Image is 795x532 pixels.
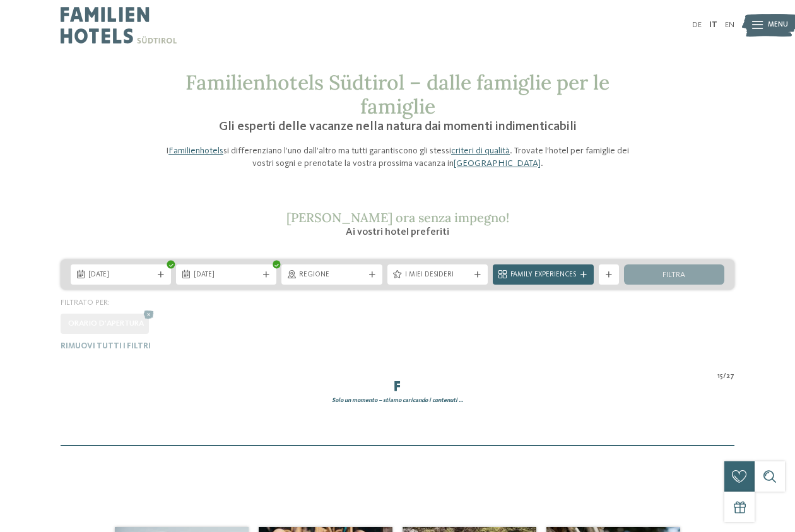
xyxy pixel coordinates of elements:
[168,146,223,155] a: Familienhotels
[723,372,726,382] span: /
[194,270,259,280] span: [DATE]
[286,210,509,225] span: [PERSON_NAME] ora senza impegno!
[725,21,734,29] a: EN
[219,121,577,133] span: Gli esperti delle vacanze nella natura dai momenti indimenticabili
[709,21,717,29] a: IT
[451,146,510,155] a: criteri di qualità
[56,396,739,405] div: Solo un momento – stiamo caricando i contenuti …
[768,20,788,30] span: Menu
[158,145,637,170] p: I si differenziano l’uno dall’altro ma tutti garantiscono gli stessi . Trovate l’hotel per famigl...
[717,372,723,382] span: 15
[510,270,576,280] span: Family Experiences
[346,227,449,237] span: Ai vostri hotel preferiti
[88,270,153,280] span: [DATE]
[185,69,609,119] span: Familienhotels Südtirol – dalle famiglie per le famiglie
[299,270,364,280] span: Regione
[726,372,734,382] span: 27
[692,21,702,29] a: DE
[454,159,541,168] a: [GEOGRAPHIC_DATA]
[405,270,470,280] span: I miei desideri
